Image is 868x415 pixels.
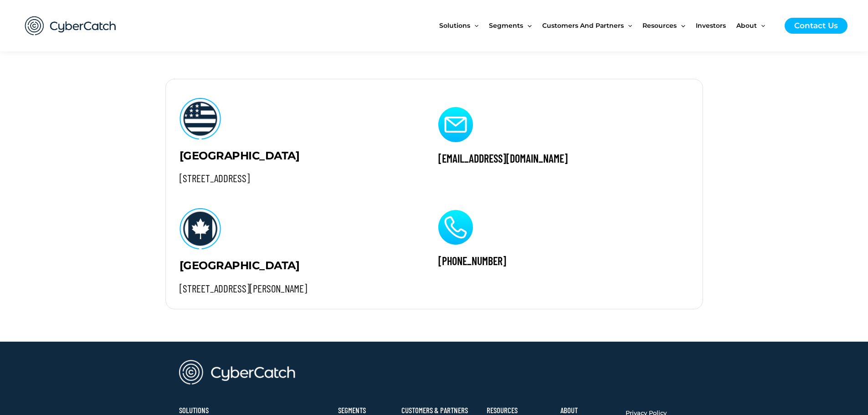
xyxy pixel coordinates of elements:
span: Resources [642,6,677,45]
span: Menu Toggle [470,6,478,45]
h2: Segments [338,407,392,414]
img: CyberCatch [16,7,125,45]
img: email [438,107,473,142]
h2: Customers & Partners [401,407,478,414]
nav: Site Navigation: New Main Menu [439,6,776,45]
span: Solutions [439,6,470,45]
span: Customers and Partners [542,6,624,45]
h2: [EMAIL_ADDRESS][DOMAIN_NAME] [438,151,686,165]
span: Investors [696,6,726,45]
span: Segments [489,6,523,45]
img: Asset 1 [180,208,221,250]
h2: Solutions [179,407,243,414]
h2: About [560,407,616,414]
h2: [GEOGRAPHIC_DATA] [180,258,411,272]
span: Menu Toggle [523,6,531,45]
a: Contact Us [785,18,847,34]
h2: Resources [487,407,552,414]
h2: [STREET_ADDRESS][PERSON_NAME] [180,282,411,296]
span: Menu Toggle [677,6,685,45]
img: call [438,210,473,245]
span: Menu Toggle [757,6,765,45]
span: Menu Toggle [624,6,632,45]
a: Investors [696,6,736,45]
span: About [736,6,757,45]
h2: [GEOGRAPHIC_DATA] [180,149,411,163]
h2: [STREET_ADDRESS] [180,172,411,185]
h2: [PHONE_NUMBER] [438,254,686,268]
img: Asset 2 [180,98,221,139]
